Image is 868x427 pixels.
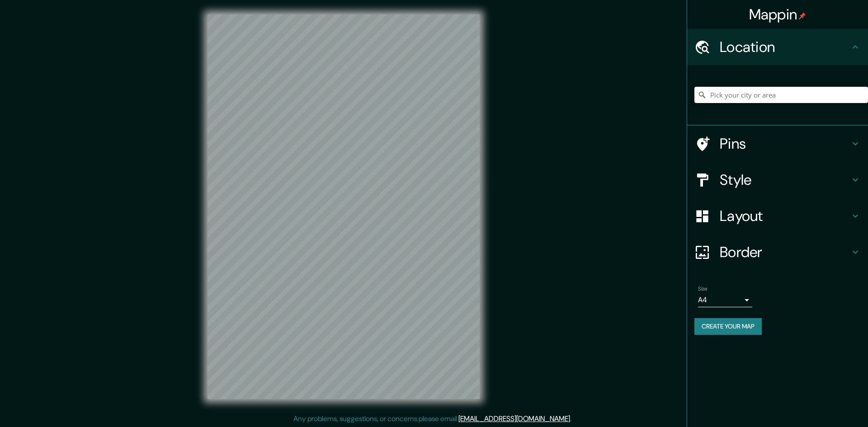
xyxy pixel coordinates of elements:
[687,162,868,198] div: Style
[720,171,850,189] h4: Style
[458,414,570,423] a: [EMAIL_ADDRESS][DOMAIN_NAME]
[698,285,708,293] label: Size
[698,293,752,307] div: A4
[720,38,850,56] h4: Location
[687,126,868,162] div: Pins
[573,413,575,424] div: .
[694,318,762,335] button: Create your map
[687,198,868,234] div: Layout
[749,5,807,23] h4: Mappin
[720,207,850,225] h4: Layout
[208,14,480,399] canvas: Map
[571,413,573,424] div: .
[720,243,850,261] h4: Border
[799,12,806,19] img: pin-icon.png
[687,29,868,65] div: Location
[293,413,571,424] p: Any problems, suggestions, or concerns please email .
[694,87,868,103] input: Pick your city or area
[720,135,850,153] h4: Pins
[687,234,868,270] div: Border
